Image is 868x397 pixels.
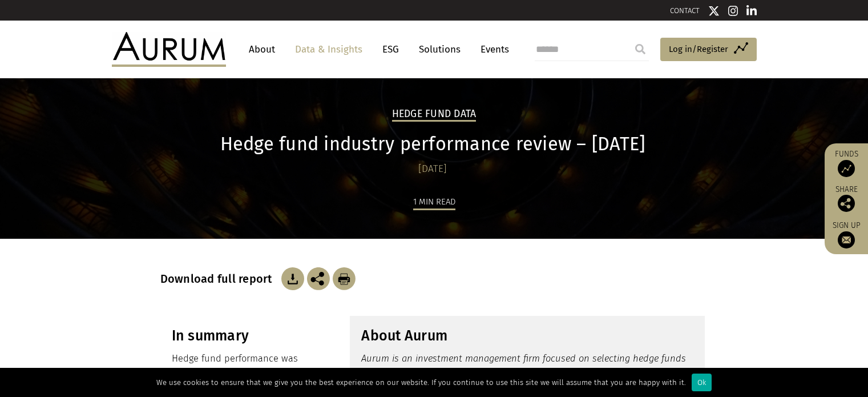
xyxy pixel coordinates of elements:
a: Events [475,39,509,60]
span: Log in/Register [669,42,728,56]
input: Submit [629,38,652,61]
img: Access Funds [838,160,855,177]
div: 1 min read [413,195,455,210]
img: Linkedin icon [746,5,757,17]
img: Twitter icon [708,5,720,17]
h3: In summary [172,327,314,344]
h1: Hedge fund industry performance review – [DATE] [160,133,705,155]
img: Download Article [333,267,356,290]
div: Ok [692,374,712,391]
a: Funds [830,149,862,177]
a: CONTACT [670,6,700,15]
img: Share this post [307,267,330,290]
img: Download Article [281,267,304,290]
h2: Hedge Fund Data [392,108,477,122]
div: [DATE] [160,161,705,177]
a: Sign up [830,220,862,248]
img: Instagram icon [728,5,738,17]
a: Data & Insights [289,39,368,60]
div: Share [830,186,862,212]
a: About [243,39,281,60]
h3: About Aurum [361,327,693,344]
img: Aurum [112,32,226,66]
img: Sign up to our newsletter [838,231,855,248]
a: Solutions [413,39,466,60]
a: ESG [377,39,405,60]
img: Share this post [838,195,855,212]
h3: Download full report [160,272,278,286]
a: Log in/Register [660,38,757,62]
